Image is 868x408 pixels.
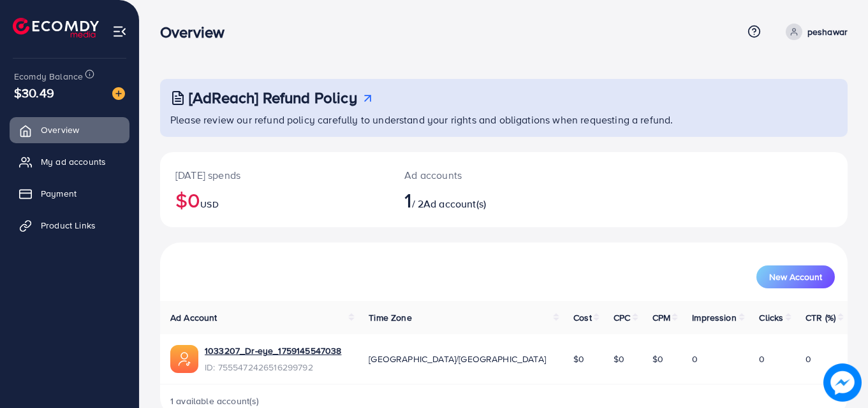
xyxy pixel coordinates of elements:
span: Ecomdy Balance [14,70,83,83]
img: image [824,364,862,402]
span: Overview [41,123,79,136]
button: New Account [756,265,835,288]
a: My ad accounts [10,149,129,174]
h3: [AdReach] Refund Policy [189,88,357,107]
a: Product Links [10,213,129,238]
a: Payment [10,181,129,206]
p: Please review our refund policy carefully to understand your rights and obligations when requesti... [170,112,840,127]
h3: Overview [160,23,235,41]
a: 1033207_Dr-eye_1759145547038 [205,344,341,357]
h2: / 2 [404,188,546,212]
span: 0 [692,353,698,365]
span: New Account [769,272,822,281]
span: $0 [652,353,663,365]
span: CPC [614,311,630,324]
span: Time Zone [369,311,411,324]
span: Impression [692,311,737,324]
p: peshawar [807,24,848,39]
img: image [112,87,125,100]
img: logo [13,18,99,38]
span: 1 available account(s) [170,395,260,407]
p: Ad accounts [404,167,546,183]
span: Payment [41,187,77,200]
span: USD [200,198,218,211]
span: $30.49 [14,83,54,102]
span: Cost [573,311,592,324]
img: ic-ads-acc.e4c84228.svg [170,345,198,373]
img: menu [112,24,127,39]
span: CPM [652,311,670,324]
span: CTR (%) [805,311,835,324]
span: $0 [573,353,584,365]
span: 1 [404,185,411,215]
p: [DATE] spends [175,167,374,183]
span: My ad accounts [41,155,106,168]
span: Ad account(s) [423,197,486,211]
a: peshawar [781,24,848,40]
span: Clicks [759,311,783,324]
a: Overview [10,117,129,143]
span: 0 [759,353,765,365]
span: ID: 7555472426516299792 [205,361,341,374]
span: Ad Account [170,311,217,324]
span: Product Links [41,219,96,232]
span: [GEOGRAPHIC_DATA]/[GEOGRAPHIC_DATA] [369,353,546,365]
span: $0 [614,353,624,365]
span: 0 [805,353,811,365]
h2: $0 [175,188,374,212]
